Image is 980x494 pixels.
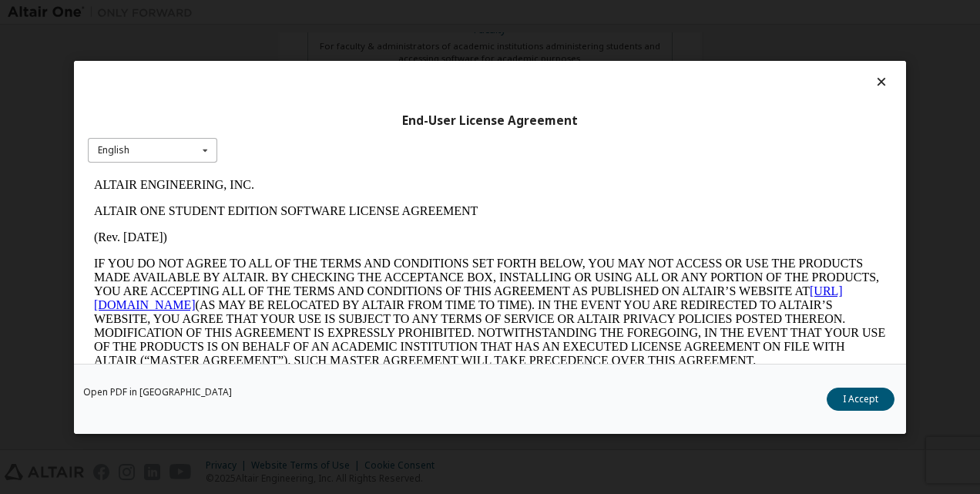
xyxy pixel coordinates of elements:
div: End-User License Agreement [88,113,892,128]
a: Open PDF in [GEOGRAPHIC_DATA] [83,387,232,396]
p: (Rev. [DATE]) [6,59,798,72]
div: English [98,146,129,155]
p: This Altair One Student Edition Software License Agreement (“Agreement”) is between Altair Engine... [6,208,798,264]
p: ALTAIR ENGINEERING, INC. [6,6,798,20]
a: [URL][DOMAIN_NAME] [6,113,755,139]
button: I Accept [827,387,894,410]
p: ALTAIR ONE STUDENT EDITION SOFTWARE LICENSE AGREEMENT [6,32,798,46]
p: IF YOU DO NOT AGREE TO ALL OF THE TERMS AND CONDITIONS SET FORTH BELOW, YOU MAY NOT ACCESS OR USE... [6,85,798,196]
